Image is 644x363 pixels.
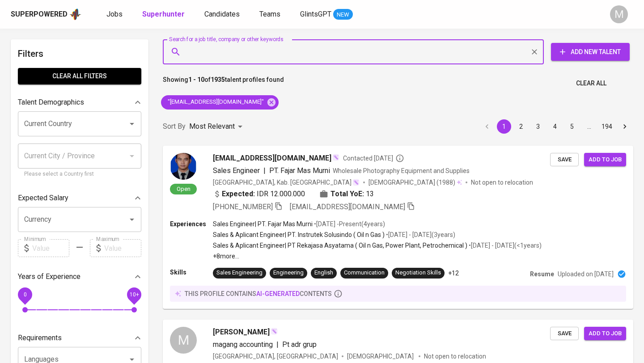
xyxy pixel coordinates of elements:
[189,118,246,135] div: Most Relevant
[161,95,279,110] div: "[EMAIL_ADDRESS][DOMAIN_NAME]"
[222,189,255,199] b: Expected:
[11,8,81,21] a: Superpoweredapp logo
[161,98,269,106] span: "[EMAIL_ADDRESS][DOMAIN_NAME]"
[142,9,186,20] a: Superhunter
[263,165,266,176] span: |
[313,219,385,228] p: • [DATE] - Present ( 4 years )
[582,122,596,131] div: …
[333,167,470,174] span: Wholesale Photography Equipment and Supplies
[555,329,574,339] span: Save
[213,153,331,164] span: [EMAIL_ADDRESS][DOMAIN_NAME]
[369,178,462,187] div: (1988)
[610,5,628,23] div: M
[314,269,333,277] div: English
[170,327,197,354] div: M
[343,154,404,163] span: Contacted [DATE]
[129,291,139,298] span: 10+
[213,352,338,361] div: [GEOGRAPHIC_DATA], [GEOGRAPHIC_DATA]
[550,153,579,167] button: Save
[530,270,554,279] p: Resume
[18,329,141,347] div: Requirements
[213,241,467,250] p: Sales & Aplicant Engineer | PT Rekajasa Asyatama ( Oil n Gas, Power Plant, Petrochemical )
[366,189,374,199] span: 13
[395,154,404,163] svg: By Jakarta recruiter
[163,121,186,132] p: Sort By
[290,203,405,211] span: [EMAIL_ADDRESS][DOMAIN_NAME]
[106,9,124,20] a: Jobs
[271,328,278,335] img: magic_wand.svg
[126,118,138,130] button: Open
[273,269,304,277] div: Engineering
[213,178,360,187] div: [GEOGRAPHIC_DATA], Kab. [GEOGRAPHIC_DATA]
[300,9,353,20] a: GlintsGPT NEW
[189,121,235,132] p: Most Relevant
[385,230,455,239] p: • [DATE] - [DATE] ( 3 years )
[211,76,225,83] b: 1935
[18,268,141,286] div: Years of Experience
[213,166,260,175] span: Sales Engineer
[332,154,339,161] img: magic_wand.svg
[330,189,364,199] b: Total YoE:
[11,9,68,20] div: Superpowered
[213,219,313,228] p: Sales Engineer | PT. Fajar Mas Murni
[369,178,436,187] span: [DEMOGRAPHIC_DATA]
[216,269,263,277] div: Sales Engineering
[213,230,385,239] p: Sales & Aplicant Engineer | PT. Instrutek Solusindo ( Oil n Gas )
[204,10,240,18] span: Candidates
[584,327,626,341] button: Add to job
[528,46,541,58] button: Clear
[18,68,141,84] button: Clear All filters
[259,10,280,18] span: Teams
[599,119,615,134] button: Go to page 194
[514,119,528,134] button: Go to page 2
[170,268,213,277] p: Skills
[173,185,194,193] span: Open
[424,352,486,361] p: Not open to relocation
[448,269,459,278] p: +12
[584,153,626,167] button: Add to job
[185,289,332,298] p: this profile contains contents
[18,93,141,111] div: Talent Demographics
[531,119,545,134] button: Go to page 3
[32,239,69,257] input: Value
[618,119,632,134] button: Go to next page
[204,9,241,20] a: Candidates
[589,329,622,339] span: Add to job
[213,340,273,349] span: magang accounting
[170,219,213,228] p: Experiences
[213,252,542,261] p: +8 more ...
[467,241,542,250] p: • [DATE] - [DATE] ( <1 years )
[347,352,415,361] span: [DEMOGRAPHIC_DATA]
[565,119,579,134] button: Go to page 5
[558,270,614,279] p: Uploaded on [DATE]
[213,203,273,211] span: [PHONE_NUMBER]
[352,179,360,186] img: magic_wand.svg
[276,339,279,350] span: |
[106,10,123,18] span: Jobs
[269,166,330,175] span: PT. Fajar Mas Murni
[395,269,441,277] div: Negotiation Skills
[479,119,633,134] nav: pagination navigation
[576,78,606,89] span: Clear All
[471,178,533,187] p: Not open to relocation
[18,97,84,108] p: Talent Demographics
[300,10,331,18] span: GlintsGPT
[213,189,305,199] div: IDR 12.000.000
[69,8,81,21] img: app logo
[548,119,562,134] button: Go to page 4
[23,291,26,298] span: 0
[555,155,574,165] span: Save
[572,75,610,92] button: Clear All
[333,10,353,19] span: NEW
[18,333,62,343] p: Requirements
[558,46,623,58] span: Add New Talent
[170,153,197,180] img: 06d63c3163b0b59a59c0bd3544c62eb2.jpg
[497,119,511,134] button: page 1
[142,10,185,18] b: Superhunter
[213,327,270,338] span: [PERSON_NAME]
[282,340,317,349] span: Pt adr grup
[259,9,282,20] a: Teams
[589,155,622,165] span: Add to job
[344,269,385,277] div: Communication
[24,170,135,179] p: Please select a Country first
